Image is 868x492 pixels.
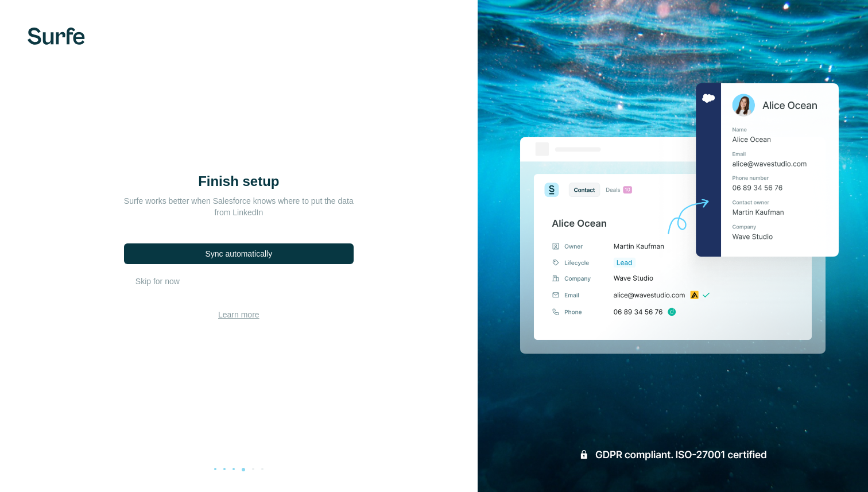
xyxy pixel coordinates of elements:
[124,243,354,264] button: Sync automatically
[205,248,272,259] div: Sync automatically
[218,309,259,320] button: Learn more
[124,172,354,191] h1: Finish setup
[135,276,180,287] button: Skip for now
[124,195,354,218] div: Surfe works better when Salesforce knows where to put the data from LinkedIn
[28,28,85,45] img: Surfe's logo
